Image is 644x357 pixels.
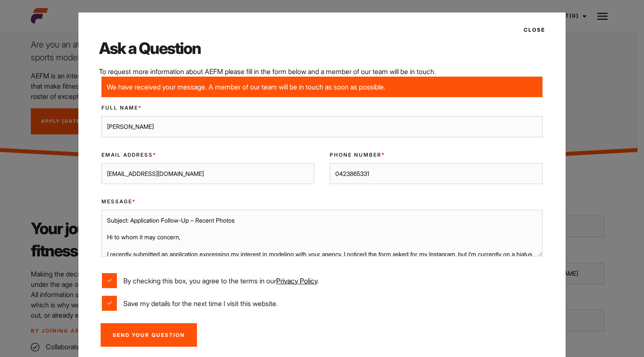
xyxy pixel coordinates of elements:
label: Save my details for the next time I visit this website. [102,296,542,311]
input: Send Your Question [101,323,197,347]
label: Phone Number [330,151,543,159]
input: Save my details for the next time I visit this website. [102,296,117,311]
h2: Ask a Question [99,37,545,59]
a: Privacy Policy [276,277,317,285]
label: Message [101,198,543,205]
p: We have received your message. A member of our team will be in touch as soon as possible. [107,82,537,92]
input: By checking this box, you agree to the terms in ourPrivacy Policy. [102,273,117,288]
label: Email Address [101,151,314,159]
label: By checking this box, you agree to the terms in our . [102,273,542,288]
button: Close [519,23,545,37]
p: To request more information about AEFM please fill in the form below and a member of our team wil... [99,66,545,77]
label: Full Name [101,104,543,112]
